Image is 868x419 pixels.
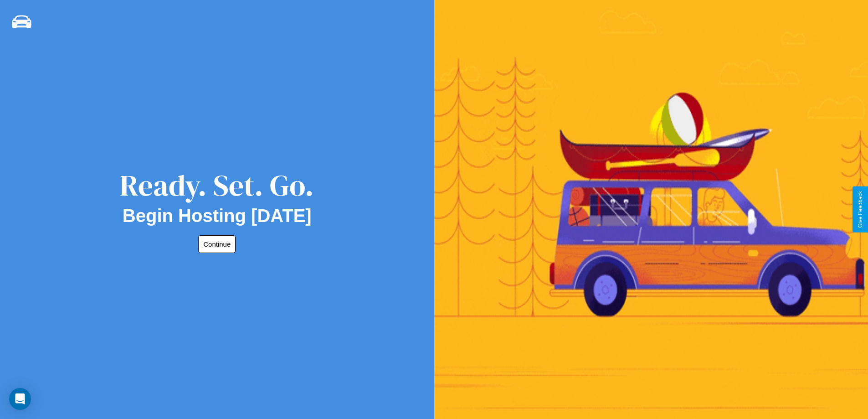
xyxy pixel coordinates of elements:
div: Give Feedback [857,191,863,228]
button: Continue [198,235,236,253]
h2: Begin Hosting [DATE] [123,206,312,226]
div: Open Intercom Messenger [9,388,31,410]
div: Ready. Set. Go. [120,165,314,206]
